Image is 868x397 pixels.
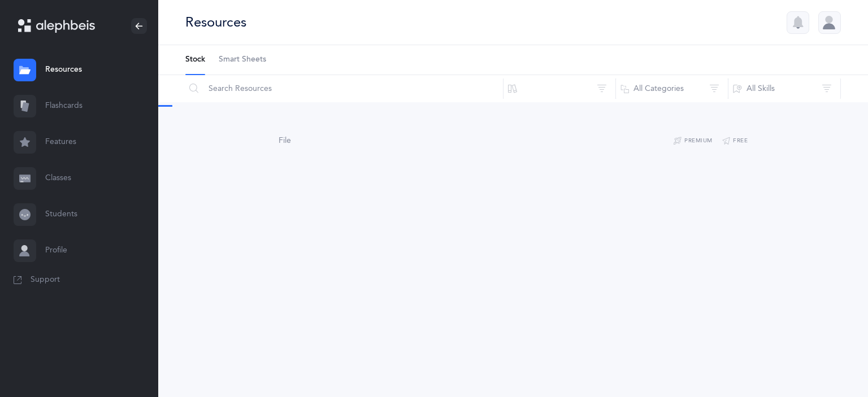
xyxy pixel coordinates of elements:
button: All Categories [615,75,728,102]
span: File [279,136,291,145]
button: Premium [673,134,713,148]
input: Search Resources [185,75,504,102]
button: Free [722,134,748,148]
span: Smart Sheets [219,54,266,66]
button: All Skills [728,75,841,102]
div: Resources [185,13,246,32]
span: Support [31,274,60,286]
